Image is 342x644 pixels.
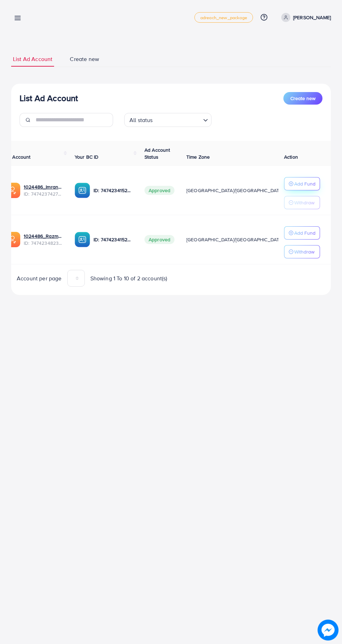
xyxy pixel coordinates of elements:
[294,180,315,188] p: Add Fund
[75,232,90,247] img: ic-ba-acc.ded83a64.svg
[284,245,320,258] button: Withdraw
[155,114,200,125] input: Search for option
[24,240,64,247] span: ID: 7474234823184416769
[70,55,99,63] span: Create new
[5,183,20,198] img: ic-ads-acc.e4c84228.svg
[294,229,315,237] p: Add Fund
[24,233,64,247] div: <span class='underline'>1024486_Razman_1740230915595</span></br>7474234823184416769
[24,233,64,240] a: 1024486_Razman_1740230915595
[5,153,31,160] span: Ad Account
[294,248,314,256] p: Withdraw
[290,95,315,102] span: Create new
[318,620,339,641] img: image
[5,232,20,247] img: ic-ads-acc.e4c84228.svg
[75,153,99,160] span: Your BC ID
[13,55,52,63] span: List Ad Account
[186,187,283,194] span: [GEOGRAPHIC_DATA]/[GEOGRAPHIC_DATA]
[90,274,168,282] span: Showing 1 To 10 of 2 account(s)
[284,153,298,160] span: Action
[144,235,174,244] span: Approved
[283,92,322,105] button: Create new
[24,183,64,190] a: 1024486_Imran_1740231528988
[24,183,64,198] div: <span class='underline'>1024486_Imran_1740231528988</span></br>7474237427478233089
[24,190,64,197] span: ID: 7474237427478233089
[144,186,174,195] span: Approved
[17,274,62,282] span: Account per page
[94,186,133,195] p: ID: 7474234152863678481
[294,198,314,207] p: Withdraw
[284,177,320,190] button: Add Fund
[124,113,211,127] div: Search for option
[94,235,133,244] p: ID: 7474234152863678481
[186,153,210,160] span: Time Zone
[278,13,331,22] a: [PERSON_NAME]
[144,146,170,160] span: Ad Account Status
[200,15,247,20] span: adreach_new_package
[293,13,331,22] p: [PERSON_NAME]
[20,93,78,103] h3: List Ad Account
[194,12,253,23] a: adreach_new_package
[284,196,320,209] button: Withdraw
[128,115,154,125] span: All status
[284,226,320,240] button: Add Fund
[75,183,90,198] img: ic-ba-acc.ded83a64.svg
[186,236,283,243] span: [GEOGRAPHIC_DATA]/[GEOGRAPHIC_DATA]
